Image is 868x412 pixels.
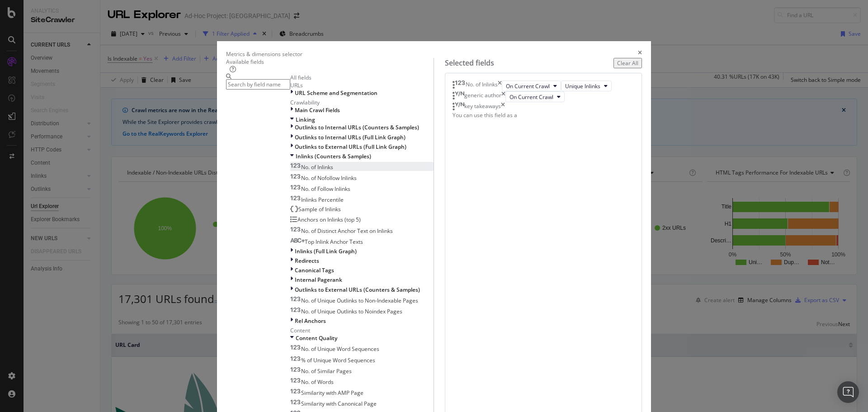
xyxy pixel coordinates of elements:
span: Outlinks to External URLs (Counters & Samples) [295,286,420,294]
span: Main Crawl Fields [295,106,340,114]
div: times [498,81,502,91]
span: Outlinks to Internal URLs (Counters & Samples) [295,123,419,131]
div: key takeawaystimes [453,102,634,111]
span: Inlinks Percentile [301,196,344,204]
span: Rel Anchors [295,317,326,325]
div: No. of Inlinks [466,81,498,91]
span: No. of Unique Outlinks to Non-Indexable Pages [301,297,418,304]
div: Selected fields [445,58,494,68]
span: Top Inlink Anchor Texts [305,238,363,246]
span: Similarity with Canonical Page [301,400,377,407]
span: On Current Crawl [506,82,550,90]
span: Unique Inlinks [565,82,600,90]
div: key takeaways [464,102,501,111]
span: Content Quality [296,334,337,342]
span: Internal Pagerank [295,276,342,284]
span: Inlinks (Counters & Samples) [296,152,371,160]
div: generic author [464,91,501,102]
div: generic authortimesOn Current Crawl [453,91,634,102]
button: Unique Inlinks [561,81,612,91]
span: Anchors on Inlinks (top 5) [297,216,361,223]
div: times [638,50,642,58]
input: Search by field name [226,79,290,90]
span: Canonical Tags [295,266,334,274]
button: On Current Crawl [505,91,565,102]
span: Linking [296,116,315,123]
div: All fields [290,74,434,81]
span: No. of Inlinks [301,163,333,171]
div: URLs [290,81,434,89]
div: times [501,102,505,111]
button: Clear All [613,58,642,68]
span: No. of Words [301,378,334,386]
span: No. of Distinct Anchor Text on Inlinks [301,227,393,235]
div: Crawlability [290,99,434,106]
span: No. of Follow Inlinks [301,185,350,193]
span: No. of Nofollow Inlinks [301,174,357,182]
span: Outlinks to External URLs (Full Link Graph) [295,143,406,151]
div: Open Intercom Messenger [837,381,859,403]
span: No. of Similar Pages [301,367,352,375]
div: times [501,91,505,102]
div: Available fields [226,58,434,66]
div: Metrics & dimensions selector [226,50,302,58]
div: No. of InlinkstimesOn Current CrawlUnique Inlinks [453,81,634,91]
span: No. of Unique Outlinks to Noindex Pages [301,308,402,315]
span: % of Unique Word Sequences [301,356,375,364]
span: Inlinks (Full Link Graph) [295,247,357,255]
span: On Current Crawl [509,93,553,101]
span: No. of Unique Word Sequences [301,345,379,353]
button: On Current Crawl [502,81,561,91]
span: URL Scheme and Segmentation [295,89,377,97]
div: You can use this field as a [453,111,634,119]
span: Sample of Inlinks [298,205,341,213]
span: Outlinks to Internal URLs (Full Link Graph) [295,133,406,141]
span: Similarity with AMP Page [301,389,363,397]
span: Redirects [295,257,319,265]
div: Clear All [617,59,638,67]
div: Content [290,327,434,334]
